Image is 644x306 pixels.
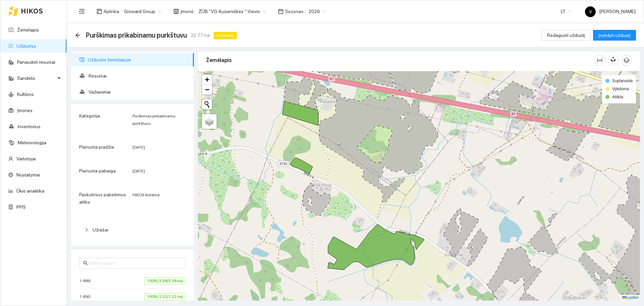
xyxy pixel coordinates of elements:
[89,259,182,267] input: Ieškoti lauko
[132,145,145,150] span: [DATE]
[144,277,186,285] span: 100% (3.38/3.38 ha)
[79,192,126,205] span: Paskutinius pakeitimus atliko
[214,32,237,39] span: Vykdoma
[16,172,40,177] a: Nustatymai
[124,6,161,16] span: Groward Group
[85,228,89,232] span: right
[589,6,592,17] span: V
[16,204,26,210] a: PPIS
[598,32,631,39] span: Įvykdyti užduotį
[89,85,189,99] span: Važiavimai
[202,85,212,95] a: Zoom out
[16,43,36,49] a: Užduotys
[205,75,209,84] span: +
[278,9,283,14] span: calendar
[75,33,80,38] div: Atgal
[89,69,189,83] span: Resursai
[75,5,89,18] button: menu-fold
[595,58,605,63] span: column-width
[542,30,590,41] button: Redaguoti užduotį
[18,140,46,145] a: Meteorologija
[542,33,590,38] a: Redaguoti užduotį
[199,6,266,16] span: ŽŪB "VG Ausieniškės " Vievis
[79,277,94,284] span: 1-889
[88,53,189,66] span: Užduotis žemėlapyje
[79,144,114,150] span: Planuota pradžia
[104,8,120,15] span: Aplinka :
[83,261,88,265] span: search
[180,8,195,15] span: Įmonė :
[202,74,212,85] a: Zoom in
[17,59,55,65] a: Panaudoti resursai
[16,156,36,161] a: Vartotojai
[86,30,187,41] span: Purškimas prikabinamu purkštuvu
[547,32,585,39] span: Redaguoti užduotį
[75,33,80,38] span: arrow-left
[173,9,179,14] span: shop
[132,193,160,197] span: HIKOS Sistema
[79,222,186,238] div: Užrašai
[132,169,145,173] span: [DATE]
[622,295,638,300] a: Leaflet
[79,168,116,173] span: Planuota pabaiga
[93,227,108,233] span: Užrašai
[202,114,217,129] a: Layers
[79,293,94,300] span: 1-890
[17,108,33,113] a: Įmonės
[16,188,44,194] a: Ūkio analitika
[206,51,594,70] div: Žemėlapis
[612,79,633,83] span: Suplanuota
[205,85,209,94] span: −
[132,114,175,126] span: Purškimas prikabinamu purkštuvu
[594,55,605,66] button: column-width
[309,6,326,16] span: 2026
[17,92,34,97] a: Kultūros
[191,32,210,39] span: 22.77 ha
[612,87,629,91] span: Vykdoma
[79,113,100,118] span: Kategorija
[285,8,305,15] span: Sezonas :
[17,71,55,85] span: Sandėlis
[97,9,102,14] span: layout
[17,27,39,33] a: Žemėlapis
[79,8,85,14] span: menu-fold
[585,9,636,14] span: [PERSON_NAME]
[612,95,623,99] span: Atlikta
[144,293,186,300] span: 100% (1.22/1.22 ha)
[202,99,212,109] button: Initiate a new search
[593,30,636,41] button: Įvykdyti užduotį
[18,124,41,129] a: Inventorius
[561,6,572,16] span: LT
